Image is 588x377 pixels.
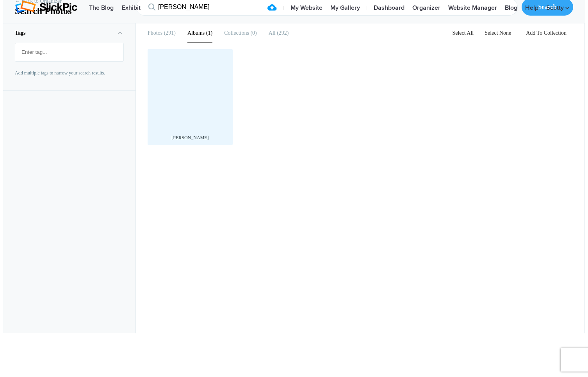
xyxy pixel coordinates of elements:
div: [PERSON_NAME] [151,134,229,141]
span: 1 [205,30,212,36]
span: 292 [276,30,289,36]
b: All [269,30,276,36]
a: Add To Collection [520,30,573,36]
b: Tags [15,30,26,36]
mat-chip-list: Fruit selection [15,43,123,61]
span: 0 [249,30,257,36]
a: Select All [447,30,478,36]
b: Collections [224,30,249,36]
b: Albums [187,30,205,36]
p: Add multiple tags to narrow your search results. [15,69,124,76]
b: Photos [148,30,162,36]
input: Enter tag... [19,45,119,59]
a: Select None [480,30,516,36]
span: 291 [162,30,176,36]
